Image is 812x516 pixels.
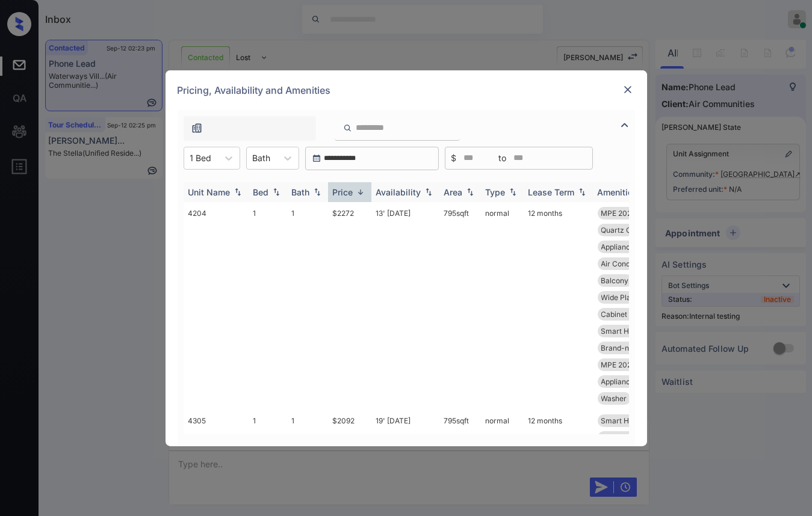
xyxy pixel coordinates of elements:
td: 1 [249,202,287,410]
div: Price [333,187,353,197]
td: 1 [287,202,328,410]
img: icon-zuma [343,123,352,134]
span: Cabinet Accent ... [601,310,661,319]
span: Balcony [601,276,629,285]
div: Area [444,187,463,197]
td: 13' [DATE] [371,202,439,410]
div: Lease Term [528,187,575,197]
td: 4204 [184,202,249,410]
td: $2272 [328,202,371,410]
img: sorting [232,188,244,196]
img: sorting [576,188,588,196]
span: Appliances Stai... [601,242,659,251]
div: Bath [292,187,310,197]
img: close [622,84,634,96]
td: normal [481,202,524,410]
td: 12 months [524,202,593,410]
span: MPE 2025 Fitnes... [601,360,664,369]
span: Wide Plank Oak ... [601,293,663,302]
td: 795 sqft [439,202,481,410]
img: icon-zuma [618,118,632,132]
span: Air Conditioner [601,259,652,268]
img: sorting [270,188,282,196]
span: Wide Plank Oak ... [601,433,663,442]
span: $ [451,152,457,165]
div: Type [486,187,506,197]
div: Amenities [598,187,638,197]
div: Bed [253,187,269,197]
span: Smart Home Ther... [601,416,668,425]
img: sorting [355,188,367,197]
img: sorting [507,188,519,196]
span: Washer [601,394,627,403]
span: Brand-new Kitch... [601,343,665,352]
img: icon-zuma [191,122,203,134]
div: Availability [376,187,421,197]
span: Smart Home Ther... [601,327,668,336]
img: sorting [423,188,435,196]
img: sorting [311,188,323,196]
span: Quartz Countert... [601,226,662,235]
span: MPE 2023 Dog Pa... [601,209,668,218]
img: sorting [464,188,476,196]
div: Unit Name [188,187,231,197]
span: Appliances Stai... [601,377,659,386]
span: to [499,152,507,165]
div: Pricing, Availability and Amenities [166,70,647,110]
